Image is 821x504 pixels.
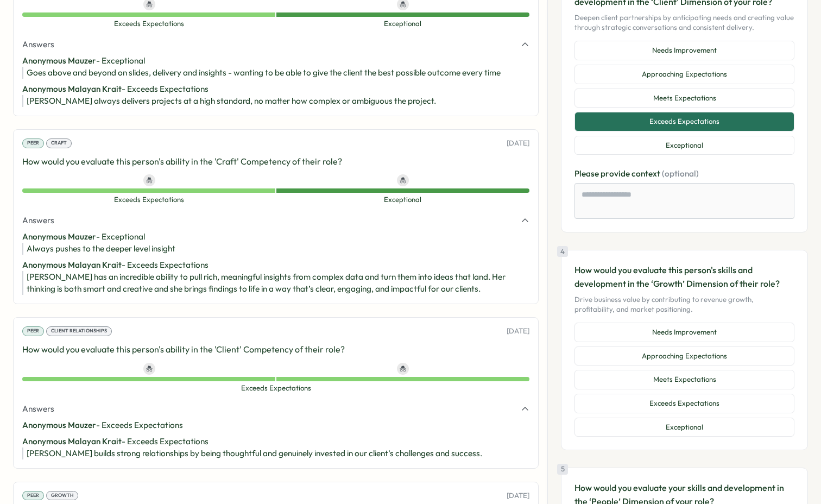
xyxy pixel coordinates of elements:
div: Peer [22,491,44,501]
button: Exceptional [574,136,794,155]
button: Exceeds Expectations [574,394,794,413]
button: Meets Expectations [574,370,794,389]
span: Exceeds Expectations [22,195,276,205]
div: [PERSON_NAME] builds strong relationships by being thoughtful and genuinely invested in our clien... [27,448,529,459]
div: Always pushes to the deeper level insight [27,243,529,255]
button: Answers [22,215,529,226]
p: How would you evaluate this person's skills and development in the ‘Growth’ Dimension of their role? [574,263,794,291]
div: 4 [557,246,568,257]
div: [PERSON_NAME] has an incredible ability to pull rich, meaningful insights from complex data and t... [27,271,529,295]
span: Answers [22,39,54,51]
div: Peer [22,138,44,148]
span: Please [574,168,601,179]
div: [PERSON_NAME] always delivers projects at a high standard, no matter how complex or ambiguous the... [27,95,529,107]
p: - Exceptional [22,55,529,67]
div: Goes above and beyond on slides, delivery and insights - wanting to be able to give the client th... [27,67,529,79]
p: How would you evaluate this person's ability in the 'Craft' Competency of their role? [22,155,529,168]
div: Client Relationships [46,326,112,336]
div: 5 [557,464,568,475]
p: - Exceeds Expectations [22,436,529,448]
button: Needs Improvement [574,323,794,342]
button: Needs Improvement [574,41,794,60]
span: Answers [22,403,54,415]
p: - Exceeds Expectations [22,419,529,431]
span: Anonymous Mauzer [22,55,96,66]
p: - Exceeds Expectations [22,83,529,95]
button: Approaching Expectations [574,346,794,366]
span: Exceptional [276,195,529,205]
span: Anonymous Mauzer [22,420,96,430]
span: Answers [22,215,54,226]
span: provide [601,168,631,179]
span: Exceeds Expectations [22,383,529,393]
button: Approaching Expectations [574,65,794,84]
div: Growth [46,491,78,501]
span: Anonymous Malayan Krait [22,260,122,270]
p: How would you evaluate this person's ability in the 'Client' Competency of their role? [22,343,529,356]
div: Craft [46,138,72,148]
p: - Exceptional [22,231,529,243]
span: (optional) [662,168,699,179]
p: [DATE] [507,491,529,501]
button: Exceptional [574,418,794,437]
span: Anonymous Malayan Krait [22,436,122,446]
p: Drive business value by contributing to revenue growth, profitability, and market positioning. [574,295,794,314]
button: Exceeds Expectations [574,112,794,131]
span: Exceeds Expectations [22,19,276,29]
span: context [631,168,662,179]
p: - Exceeds Expectations [22,259,529,271]
span: Exceptional [276,19,529,29]
span: Anonymous Malayan Krait [22,84,122,94]
button: Meets Expectations [574,89,794,108]
span: Anonymous Mauzer [22,231,96,242]
button: Answers [22,39,529,51]
button: Answers [22,403,529,415]
div: Peer [22,326,44,336]
p: Deepen client partnerships by anticipating needs and creating value through strategic conversatio... [574,13,794,32]
p: [DATE] [507,326,529,336]
p: [DATE] [507,138,529,148]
